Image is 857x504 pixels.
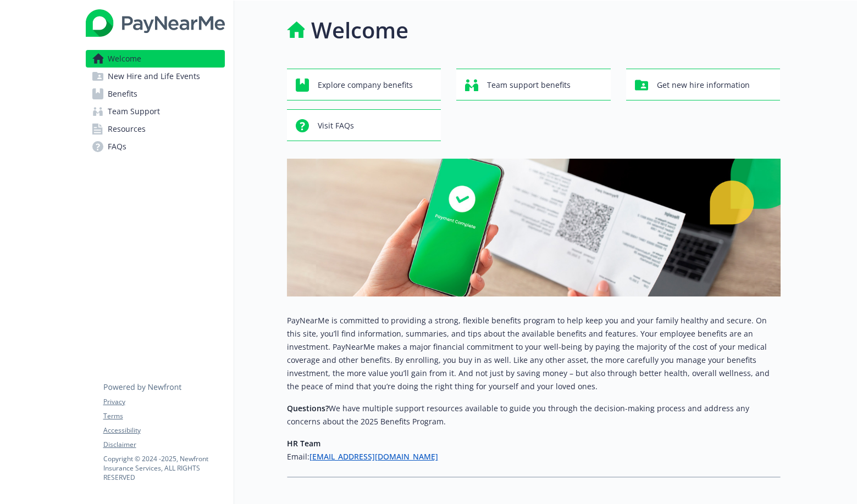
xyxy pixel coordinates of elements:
[103,397,224,407] a: Privacy
[108,68,200,85] span: New Hire and Life Events
[86,103,225,120] a: Team Support
[86,120,225,138] a: Resources
[311,14,408,47] h1: Welcome
[487,75,571,96] span: Team support benefits
[108,50,141,68] span: Welcome
[287,402,781,428] p: We have multiple support resources available to guide you through the decision-making process and...
[86,50,225,68] a: Welcome
[318,115,354,136] span: Visit FAQs
[657,75,750,96] span: Get new hire information
[287,438,320,449] strong: HR Team
[86,68,225,85] a: New Hire and Life Events
[287,314,781,393] p: PayNearMe is committed to providing a strong, flexible benefits program to help keep you and your...
[108,138,126,155] span: FAQs
[108,120,146,138] span: Resources
[86,85,225,103] a: Benefits
[287,450,781,463] h6: Email:
[626,69,781,100] button: Get new hire information
[103,411,224,421] a: Terms
[103,425,224,435] a: Accessibility
[108,85,137,103] span: Benefits
[318,75,413,96] span: Explore company benefits
[287,109,441,141] button: Visit FAQs
[456,69,611,100] button: Team support benefits
[108,103,160,120] span: Team Support
[103,454,224,482] p: Copyright © 2024 - 2025 , Newfront Insurance Services, ALL RIGHTS RESERVED
[287,403,329,413] strong: Questions?
[287,69,441,100] button: Explore company benefits
[309,451,438,462] a: [EMAIL_ADDRESS][DOMAIN_NAME]
[86,138,225,155] a: FAQs
[103,440,224,450] a: Disclaimer
[287,159,781,296] img: overview page banner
